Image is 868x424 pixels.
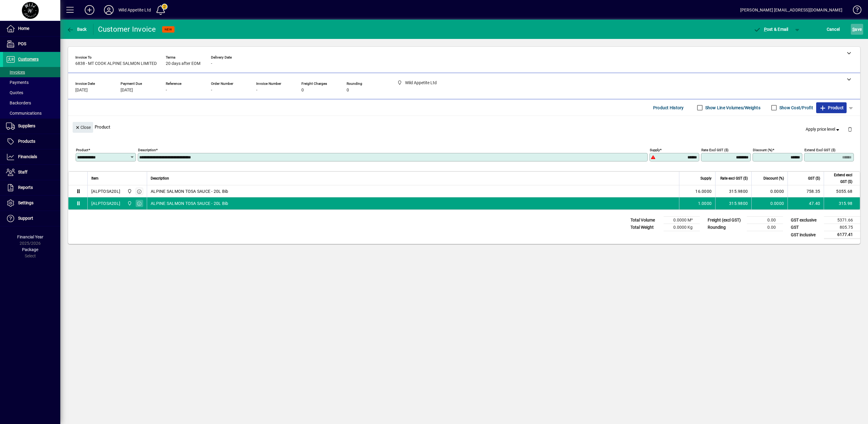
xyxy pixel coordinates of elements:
[788,231,824,239] td: GST inclusive
[750,24,791,35] button: Post & Email
[211,61,212,66] span: -
[73,122,93,133] button: Close
[3,108,60,118] a: Communications
[126,188,133,195] span: Wild Appetite Ltd
[763,175,784,182] span: Discount (%)
[827,24,840,34] span: Cancel
[347,88,349,93] span: 0
[3,21,60,36] a: Home
[788,185,824,197] td: 758.35
[256,88,257,93] span: -
[3,149,60,164] a: Financials
[75,123,91,132] span: Close
[816,102,847,113] button: Product
[695,188,712,194] span: 16.0000
[151,200,228,206] span: ALPINE SALMON TOSA SAUCE - 20L Bib
[751,185,788,197] td: 0.0000
[650,148,660,152] mat-label: Supply
[704,105,760,111] label: Show Line Volumes/Weights
[747,217,783,224] td: 0.00
[808,175,820,182] span: GST ($)
[719,200,748,206] div: 315.9800
[788,197,824,209] td: 47.40
[3,67,60,77] a: Invoices
[764,27,767,32] span: P
[751,197,788,209] td: 0.0000
[18,216,33,221] span: Support
[18,200,33,205] span: Settings
[18,26,29,31] span: Home
[18,139,35,144] span: Products
[753,148,772,152] mat-label: Discount (%)
[828,172,852,185] span: Extend excl GST ($)
[843,126,857,132] app-page-header-button: Delete
[151,188,228,194] span: ALPINE SALMON TOSA SAUCE - 20L Bib
[68,116,860,138] div: Product
[6,80,29,85] span: Payments
[22,247,38,252] span: Package
[99,5,118,15] button: Profile
[91,188,120,194] div: [ALPTOSA20L]
[165,27,172,31] span: NEW
[824,185,860,197] td: 5055.68
[803,124,843,135] button: Apply price level
[627,224,664,231] td: Total Weight
[211,88,212,93] span: -
[65,24,88,35] button: Back
[852,24,862,34] span: ave
[166,88,167,93] span: -
[3,98,60,108] a: Backorders
[91,200,120,206] div: [ALPTOSA20L]
[67,27,87,32] span: Back
[788,217,824,224] td: GST exclusive
[843,122,857,136] button: Delete
[71,124,95,130] app-page-header-button: Close
[852,27,855,32] span: S
[126,200,133,207] span: Wild Appetite Ltd
[664,224,700,231] td: 0.0000 Kg
[747,224,783,231] td: 0.00
[3,134,60,149] a: Products
[6,70,25,75] span: Invoices
[653,103,684,113] span: Product History
[627,217,664,224] td: Total Volume
[18,123,35,128] span: Suppliers
[705,217,747,224] td: Freight (excl GST)
[848,1,860,21] a: Knowledge Base
[138,148,156,152] mat-label: Description
[3,180,60,195] a: Reports
[3,119,60,134] a: Suppliers
[664,217,700,224] td: 0.0000 M³
[778,105,813,111] label: Show Cost/Profit
[824,224,860,231] td: 805.75
[6,90,23,95] span: Quotes
[819,103,844,113] span: Product
[18,57,39,62] span: Customers
[151,175,169,182] span: Description
[3,88,60,98] a: Quotes
[301,88,304,93] span: 0
[91,175,99,182] span: Item
[6,100,31,105] span: Backorders
[719,188,748,194] div: 315.9800
[720,175,748,182] span: Rate excl GST ($)
[824,197,860,209] td: 315.98
[6,111,42,116] span: Communications
[700,175,712,182] span: Supply
[806,126,841,132] span: Apply price level
[3,211,60,226] a: Support
[76,148,88,152] mat-label: Product
[17,234,43,239] span: Financial Year
[80,5,99,15] button: Add
[804,148,835,152] mat-label: Extend excl GST ($)
[851,24,863,35] button: Save
[753,27,788,32] span: ost & Email
[75,61,157,66] span: 6838 - MT COOK ALPINE SALMON LIMITED
[3,37,60,52] a: POS
[75,88,88,93] span: [DATE]
[788,224,824,231] td: GST
[18,170,27,174] span: Staff
[18,41,26,46] span: POS
[3,196,60,211] a: Settings
[18,185,33,190] span: Reports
